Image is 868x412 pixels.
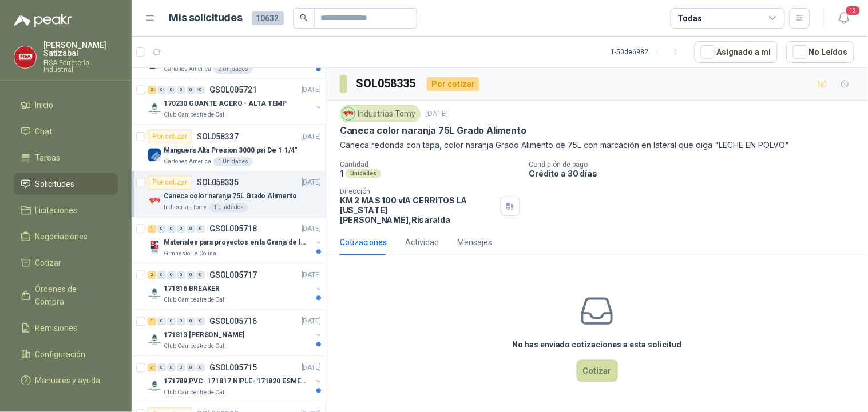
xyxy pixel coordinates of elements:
[164,342,226,351] p: Club Campestre de Cali
[164,99,287,110] p: 170230 GUANTE ACERO - ALTA TEMP
[845,5,861,16] span: 12
[14,252,118,274] a: Cotizar
[167,364,176,372] div: 0
[340,161,520,169] p: Cantidad
[209,225,257,233] p: GSOL005718
[213,157,253,166] div: 1 Unidades
[148,86,156,94] div: 2
[164,284,220,295] p: 171816 BREAKER
[157,271,166,279] div: 0
[340,139,854,151] p: Caneca redonda con tapa, color naranja Grado Alimento de 75L con marcación en lateral que diga "L...
[342,107,355,120] img: Company Logo
[196,271,205,279] div: 0
[14,94,118,116] a: Inicio
[167,271,176,279] div: 0
[300,14,308,22] span: search
[302,178,321,189] p: [DATE]
[302,317,321,327] p: [DATE]
[577,360,618,382] button: Cotizar
[14,343,118,365] a: Configuración
[167,86,176,94] div: 0
[678,12,702,25] div: Todas
[340,105,421,122] div: Industrias Tomy
[252,11,284,25] span: 10632
[787,41,854,63] button: No Leídos
[197,133,239,141] p: SOL058337
[611,43,685,61] div: 1 - 50 de 6982
[148,379,161,393] img: Company Logo
[177,364,185,372] div: 0
[169,10,243,26] h1: Mis solicitudes
[177,86,185,94] div: 0
[35,257,62,269] span: Cotizar
[196,225,205,233] div: 0
[14,278,118,313] a: Órdenes de Compra
[132,171,326,218] a: Por cotizarSOL058335[DATE] Company LogoCaneca color naranja 75L Grado AlimentoIndustrias Tomy1 Un...
[302,131,321,142] p: [DATE]
[164,145,298,156] p: Manguera Alta Presion 3000 psi De 1-1/4"
[164,377,306,387] p: 171789 PVC- 171817 NIPLE- 171820 ESMERIL
[164,157,211,166] p: Cartones America
[209,203,248,213] div: 1 Unidades
[302,270,321,281] p: [DATE]
[187,271,195,279] div: 0
[529,169,863,178] p: Crédito a 30 días
[14,121,118,142] a: Chat
[14,226,118,247] a: Negociaciones
[157,318,166,326] div: 0
[157,225,166,233] div: 0
[148,102,161,115] img: Company Logo
[164,296,226,305] p: Club Campestre de Cali
[35,99,54,111] span: Inicio
[177,225,185,233] div: 0
[512,338,682,351] h3: No has enviado cotizaciones a esta solicitud
[148,222,323,259] a: 1 0 0 0 0 0 GSOL005718[DATE] Company LogoMateriales para proyectos en la Granja de la UIGimnasio ...
[14,317,118,339] a: Remisiones
[164,330,244,341] p: 171813 [PERSON_NAME]
[148,241,161,254] img: Company Logo
[529,161,863,169] p: Condición de pago
[187,364,195,372] div: 0
[148,361,323,398] a: 7 0 0 0 0 0 GSOL005715[DATE] Company Logo171789 PVC- 171817 NIPLE- 171820 ESMERILClub Campestre d...
[425,109,448,119] p: [DATE]
[834,8,854,29] button: 12
[695,41,778,63] button: Asignado a mi
[164,238,306,249] p: Materiales para proyectos en la Granja de la UI
[187,225,195,233] div: 0
[14,199,118,221] a: Licitaciones
[209,318,257,326] p: GSOL005716
[209,271,257,279] p: GSOL005717
[148,364,156,372] div: 7
[340,187,496,195] p: Dirección
[346,169,381,178] div: Unidades
[35,178,75,190] span: Solicitudes
[167,225,176,233] div: 0
[148,130,192,143] div: Por cotizar
[148,333,161,347] img: Company Logo
[157,86,166,94] div: 0
[209,364,257,372] p: GSOL005715
[148,83,323,120] a: 2 0 0 0 0 0 GSOL005721[DATE] Company Logo170230 GUANTE ACERO - ALTA TEMPClub Campestre de Cali
[164,250,216,259] p: Gimnasio La Colina
[164,203,207,213] p: Industrias Tomy
[302,363,321,374] p: [DATE]
[196,86,205,94] div: 0
[177,318,185,326] div: 0
[43,41,118,57] p: [PERSON_NAME] Satizabal
[14,147,118,169] a: Tareas
[148,194,161,208] img: Company Logo
[14,370,118,391] a: Manuales y ayuda
[167,318,176,326] div: 0
[164,191,297,202] p: Caneca color naranja 75L Grado Alimento
[35,151,61,164] span: Tareas
[209,86,257,94] p: GSOL005721
[148,315,323,351] a: 1 0 0 0 0 0 GSOL005716[DATE] Company Logo171813 [PERSON_NAME]Club Campestre de Cali
[14,14,72,27] img: Logo peakr
[340,195,496,225] p: KM 2 MAS 100 vIA CERRITOS LA [US_STATE] [PERSON_NAME] , Risaralda
[14,46,36,68] img: Company Logo
[427,77,479,91] div: Por cotizar
[340,125,526,137] p: Caneca color naranja 75L Grado Alimento
[157,364,166,372] div: 0
[148,271,156,279] div: 2
[148,148,161,162] img: Company Logo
